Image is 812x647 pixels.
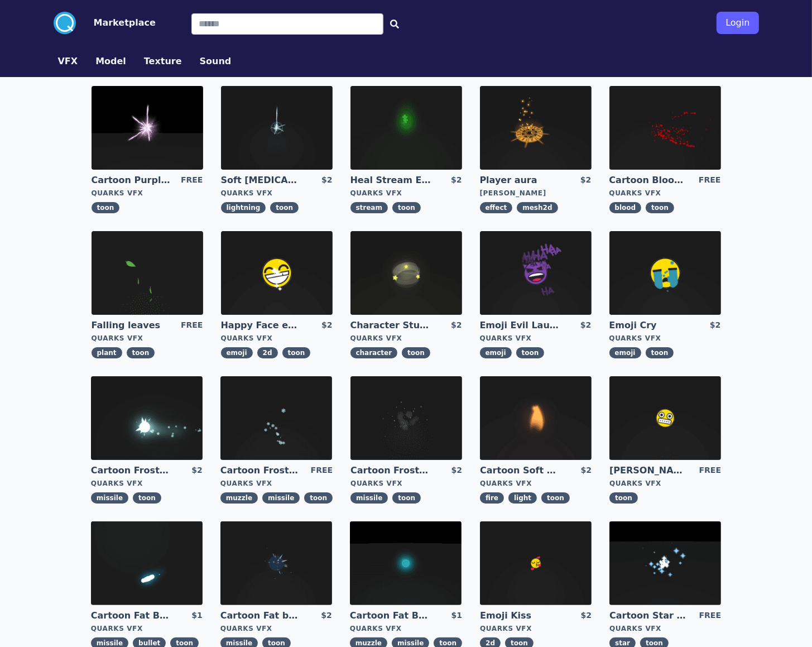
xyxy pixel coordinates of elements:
a: Player aura [480,174,560,186]
div: Quarks VFX [350,479,462,488]
a: Emoji Kiss [480,610,560,622]
img: imgAlt [609,231,721,315]
span: lightning [221,202,266,213]
span: toon [392,492,421,504]
span: toon [646,347,674,358]
span: toon [92,202,120,213]
img: imgAlt [350,376,462,460]
span: emoji [480,347,512,358]
div: Quarks VFX [480,479,592,488]
div: FREE [181,174,203,186]
div: Quarks VFX [92,189,203,198]
img: imgAlt [220,376,332,460]
img: imgAlt [221,231,333,315]
div: $1 [451,610,462,622]
a: Emoji Evil Laugh [480,319,560,332]
span: light [508,492,537,504]
div: FREE [699,610,721,622]
div: $1 [191,610,202,622]
div: Quarks VFX [350,334,462,343]
a: Login [717,7,758,39]
div: $2 [581,610,592,622]
div: $2 [710,319,720,332]
span: blood [609,202,642,213]
img: imgAlt [350,521,462,605]
div: $2 [581,464,592,477]
div: $2 [321,610,331,622]
input: Search [191,13,383,35]
img: imgAlt [609,521,721,605]
a: VFX [49,55,87,68]
button: Marketplace [94,16,156,30]
div: Quarks VFX [221,334,333,343]
img: imgAlt [609,86,721,170]
div: $2 [451,319,462,332]
div: Quarks VFX [480,334,592,343]
span: emoji [221,347,253,358]
a: Falling leaves [92,319,172,332]
a: Happy Face emoji [221,319,301,332]
span: effect [480,202,513,213]
div: $2 [580,174,591,186]
span: stream [350,202,388,213]
img: imgAlt [609,376,721,460]
a: Cartoon Fat Bullet Muzzle Flash [350,610,430,622]
span: toon [127,347,155,358]
img: imgAlt [92,86,203,170]
span: toon [541,492,570,504]
div: $2 [321,174,332,186]
a: [PERSON_NAME] [609,464,690,477]
div: $2 [580,319,591,332]
div: Quarks VFX [91,479,203,488]
div: Quarks VFX [91,624,203,633]
span: muzzle [220,492,258,504]
img: imgAlt [350,86,462,170]
div: Quarks VFX [350,189,462,198]
span: toon [282,347,311,358]
img: imgAlt [92,231,203,315]
a: Cartoon Frost Missile Explosion [350,464,431,477]
a: Cartoon Soft CandleLight [480,464,560,477]
a: Cartoon Fat Bullet [91,610,171,622]
button: Sound [200,55,232,68]
div: Quarks VFX [609,624,721,633]
span: toon [516,347,545,358]
a: Cartoon Blood Splash [609,174,690,186]
img: imgAlt [91,376,203,460]
img: imgAlt [480,86,592,170]
span: toon [133,492,161,504]
img: imgAlt [480,231,592,315]
span: emoji [609,347,641,358]
span: toon [392,202,421,213]
div: Quarks VFX [609,189,721,198]
div: Quarks VFX [480,624,592,633]
div: Quarks VFX [220,624,332,633]
div: $2 [191,464,202,477]
span: fire [480,492,504,504]
img: imgAlt [350,231,462,315]
span: missile [91,492,128,504]
a: Cartoon Frost Missile [91,464,171,477]
a: Model [87,55,135,68]
button: Model [95,55,126,68]
button: Texture [144,55,182,68]
a: Cartoon Purple [MEDICAL_DATA] [92,174,172,186]
span: character [350,347,398,358]
img: imgAlt [220,521,332,605]
img: imgAlt [480,521,592,605]
span: toon [304,492,333,504]
a: Texture [135,55,191,68]
img: imgAlt [480,376,592,460]
div: Quarks VFX [220,479,333,488]
span: toon [402,347,430,358]
div: FREE [699,464,721,477]
div: Quarks VFX [92,334,203,343]
a: Character Stun Effect [350,319,431,332]
a: Cartoon Star field [609,610,690,622]
span: plant [92,347,122,358]
div: FREE [311,464,333,477]
span: missile [350,492,388,504]
div: FREE [181,319,203,332]
div: Quarks VFX [609,479,721,488]
span: 2d [257,347,278,358]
